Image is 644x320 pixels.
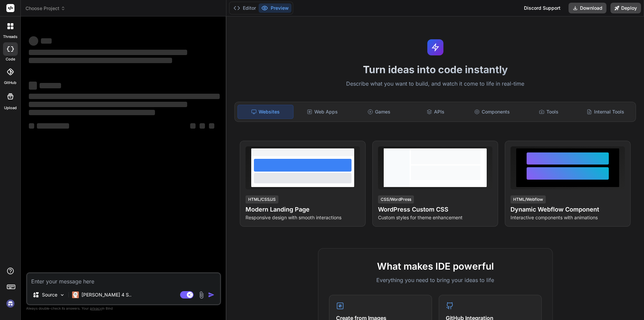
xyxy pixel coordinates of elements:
[72,291,79,298] img: Claude 4 Sonnet
[25,5,65,12] span: Choose Project
[521,105,577,119] div: Tools
[26,305,221,312] p: Always double-check its answers. Your in Bind
[29,58,172,63] span: ‌
[230,80,640,88] p: Describe what you want to build, and watch it come to life in real-time
[82,291,131,298] p: [PERSON_NAME] 4 S..
[578,105,633,119] div: Internal Tools
[29,110,155,115] span: ‌
[59,292,65,298] img: Pick Models
[569,3,606,13] button: Download
[465,105,520,119] div: Components
[4,80,16,86] label: GitHub
[511,195,546,203] div: HTML/Webflow
[237,105,293,119] div: Websites
[5,298,16,309] img: signin
[230,63,640,76] h1: Turn ideas into code instantly
[352,105,407,119] div: Games
[295,105,350,119] div: Web Apps
[378,195,414,203] div: CSS/WordPress
[610,3,641,13] button: Deploy
[6,56,15,62] label: code
[246,214,360,221] p: Responsive design with smooth interactions
[378,214,492,221] p: Custom styles for theme enhancement
[198,291,205,299] img: attachment
[29,102,187,107] span: ‌
[90,306,102,310] span: privacy
[29,94,220,99] span: ‌
[41,38,52,44] span: ‌
[511,205,625,214] h4: Dynamic Webflow Component
[209,123,214,129] span: ‌
[520,3,565,13] div: Discord Support
[231,3,259,13] button: Editor
[329,276,542,284] p: Everything you need to bring your ideas to life
[29,36,38,46] span: ‌
[378,205,492,214] h4: WordPress Custom CSS
[246,195,278,203] div: HTML/CSS/JS
[4,105,17,111] label: Upload
[3,34,17,40] label: threads
[208,291,215,298] img: icon
[200,123,205,129] span: ‌
[37,123,69,129] span: ‌
[408,105,463,119] div: APIs
[42,291,57,298] p: Source
[259,3,291,13] button: Preview
[190,123,196,129] span: ‌
[40,83,61,88] span: ‌
[246,205,360,214] h4: Modern Landing Page
[29,50,187,55] span: ‌
[29,123,34,129] span: ‌
[329,259,542,273] h2: What makes IDE powerful
[511,214,625,221] p: Interactive components with animations
[29,82,37,90] span: ‌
